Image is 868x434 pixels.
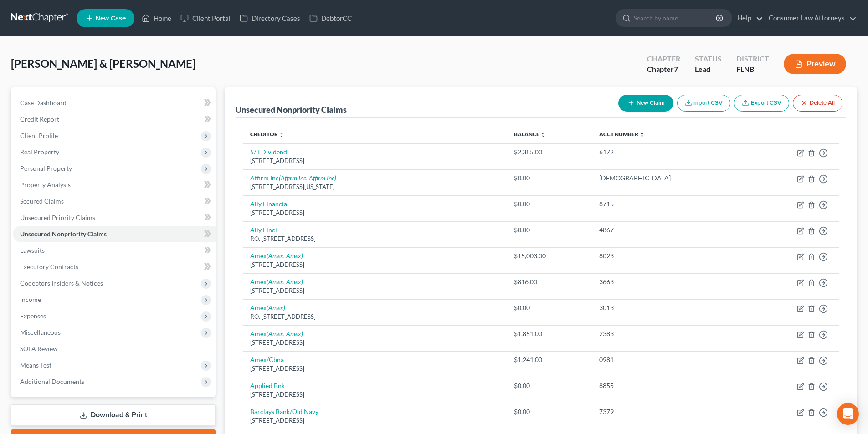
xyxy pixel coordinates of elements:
a: Consumer Law Attorneys [764,10,857,26]
a: Ally Fincl [250,226,277,234]
div: [STREET_ADDRESS] [250,157,499,165]
div: $1,851.00 [514,329,584,338]
i: unfold_more [639,132,645,138]
span: Lawsuits [20,246,45,254]
span: Credit Report [20,115,59,123]
a: Applied Bnk [250,382,285,389]
div: [DEMOGRAPHIC_DATA] [599,174,742,183]
span: Executory Contracts [20,263,78,271]
div: 7379 [599,407,742,416]
a: Amex(Amex) [250,304,285,311]
div: $2,385.00 [514,148,584,157]
a: DebtorCC [305,10,356,26]
div: Open Intercom Messenger [837,403,859,425]
div: P.O. [STREET_ADDRESS] [250,235,499,243]
span: Client Profile [20,132,58,139]
a: Balance unfold_more [514,131,546,138]
span: Personal Property [20,164,72,172]
div: $0.00 [514,381,584,390]
i: (Affirm Inc, Affirm Inc) [279,174,336,182]
div: 6172 [599,148,742,157]
span: 7 [674,65,678,73]
span: Property Analysis [20,181,71,189]
span: Unsecured Priority Claims [20,214,95,221]
button: New Claim [618,95,673,112]
a: Amex/Cbna [250,356,284,363]
span: [PERSON_NAME] & [PERSON_NAME] [11,57,195,70]
div: 0981 [599,355,742,364]
i: unfold_more [279,132,284,138]
div: 3013 [599,303,742,312]
a: Directory Cases [235,10,305,26]
div: $0.00 [514,303,584,312]
a: Barclays Bank/Old Navy [250,408,318,415]
a: SOFA Review [13,341,216,357]
div: Unsecured Nonpriority Claims [236,104,347,115]
a: Download & Print [11,404,216,426]
span: Expenses [20,312,46,320]
i: (Amex, Amex) [267,330,303,337]
div: 8023 [599,251,742,260]
div: [STREET_ADDRESS] [250,416,499,425]
a: Amex(Amex, Amex) [250,278,303,286]
span: SOFA Review [20,345,58,352]
div: 8855 [599,381,742,390]
div: $0.00 [514,407,584,416]
div: 4867 [599,225,742,235]
div: 8715 [599,199,742,209]
a: Amex(Amex, Amex) [250,330,303,337]
span: Codebtors Insiders & Notices [20,279,103,287]
a: Secured Claims [13,193,216,209]
a: Case Dashboard [13,95,216,111]
div: [STREET_ADDRESS] [250,364,499,373]
a: Lawsuits [13,242,216,259]
span: New Case [95,15,126,22]
div: District [736,54,769,64]
i: (Amex) [267,304,285,311]
span: Income [20,296,41,303]
a: Unsecured Priority Claims [13,209,216,226]
button: Preview [784,54,846,74]
a: Ally Financial [250,200,289,208]
input: Search by name... [634,10,717,26]
div: Status [695,54,722,64]
a: 5/3 Dividend [250,148,287,156]
button: Delete All [793,95,842,112]
i: unfold_more [540,132,546,138]
i: (Amex, Amex) [267,278,303,286]
span: Real Property [20,148,59,156]
a: Client Portal [176,10,235,26]
a: Executory Contracts [13,259,216,275]
div: [STREET_ADDRESS][US_STATE] [250,183,499,191]
div: FLNB [736,64,769,75]
i: (Amex, Amex) [267,252,303,260]
div: Chapter [647,54,680,64]
div: [STREET_ADDRESS] [250,338,499,347]
div: 3663 [599,277,742,286]
div: $1,241.00 [514,355,584,364]
span: Secured Claims [20,197,64,205]
div: 2383 [599,329,742,338]
div: $0.00 [514,199,584,209]
a: Amex(Amex, Amex) [250,252,303,260]
a: Credit Report [13,111,216,128]
span: Means Test [20,361,51,369]
div: [STREET_ADDRESS] [250,260,499,269]
div: [STREET_ADDRESS] [250,390,499,399]
a: Affirm Inc(Affirm Inc, Affirm Inc) [250,174,336,182]
a: Creditor unfold_more [250,131,284,138]
a: Home [137,10,176,26]
a: Acct Number unfold_more [599,131,645,138]
a: Property Analysis [13,177,216,193]
div: P.O. [STREET_ADDRESS] [250,312,499,321]
div: $0.00 [514,174,584,183]
span: Case Dashboard [20,99,67,107]
button: Import CSV [677,95,730,112]
div: $816.00 [514,277,584,286]
a: Help [733,10,763,26]
div: $15,003.00 [514,251,584,260]
span: Additional Documents [20,378,84,385]
div: Chapter [647,64,680,75]
a: Export CSV [734,95,789,112]
a: Unsecured Nonpriority Claims [13,226,216,242]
